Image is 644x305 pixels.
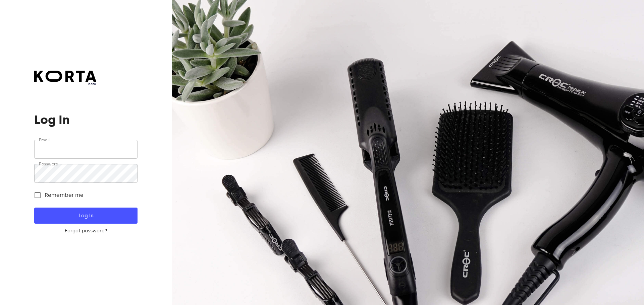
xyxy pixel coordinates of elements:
[34,228,137,234] a: Forgot password?
[34,71,96,82] img: Korta
[34,82,96,86] span: beta
[45,211,126,220] span: Log In
[34,113,137,127] h1: Log In
[45,191,84,199] span: Remember me
[34,208,137,224] button: Log In
[34,71,96,86] a: beta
